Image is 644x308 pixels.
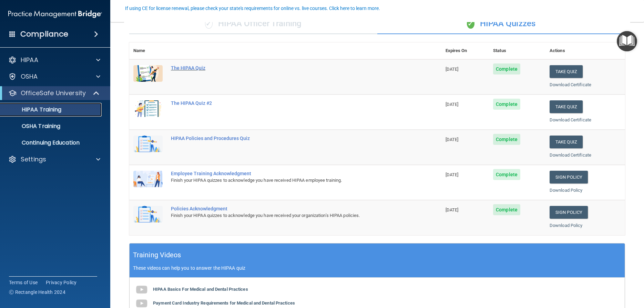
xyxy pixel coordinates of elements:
div: HIPAA Quizzes [377,13,625,34]
button: Open Resource Center [617,31,637,51]
p: OfficeSafe University [21,89,86,97]
img: gray_youtube_icon.38fcd6cc.png [135,283,149,297]
p: HIPAA Training [4,106,61,113]
a: Download Policy [550,223,583,228]
a: Download Certificate [550,82,591,87]
button: Take Quiz [550,136,583,148]
span: Ⓒ Rectangle Health 2024 [9,289,65,296]
p: These videos can help you to answer the HIPAA quiz [133,265,621,271]
a: Download Policy [550,188,583,193]
h4: Compliance [20,29,68,39]
button: Take Quiz [550,65,583,78]
p: OSHA [21,72,38,81]
a: OSHA [8,72,100,81]
div: Employee Training Acknowledgment [171,171,407,176]
p: Settings [21,155,46,163]
a: Sign Policy [550,171,588,183]
span: Complete [493,63,520,74]
a: Settings [8,155,100,163]
a: Sign Policy [550,206,588,219]
a: HIPAA [8,56,100,64]
button: If using CE for license renewal, please check your state's requirements for online vs. live cours... [124,5,381,12]
iframe: Drift Widget Chat Controller [525,259,636,287]
span: Complete [493,134,520,145]
a: Terms of Use [9,279,38,286]
a: Privacy Policy [46,279,77,286]
th: Actions [545,42,625,59]
a: Download Certificate [550,117,591,122]
span: [DATE] [446,67,459,72]
div: Finish your HIPAA quizzes to acknowledge you have received your organization’s HIPAA policies. [171,211,407,220]
a: Download Certificate [550,152,591,158]
b: HIPAA Basics For Medical and Dental Practices [153,287,248,292]
span: [DATE] [446,207,459,212]
div: If using CE for license renewal, please check your state's requirements for online vs. live cours... [125,6,380,11]
button: Take Quiz [550,100,583,113]
p: HIPAA [21,56,38,64]
span: ✓ [467,18,474,29]
p: Continuing Education [4,139,99,146]
div: HIPAA Officer Training [129,13,377,34]
span: ✓ [205,18,213,29]
th: Status [489,42,545,59]
th: Name [129,42,167,59]
span: Complete [493,169,520,180]
b: Payment Card Industry Requirements for Medical and Dental Practices [153,300,295,306]
a: OfficeSafe University [8,89,100,97]
div: The HIPAA Quiz [171,65,407,71]
div: The HIPAA Quiz #2 [171,100,407,106]
p: OSHA Training [4,123,60,130]
div: HIPAA Policies and Procedures Quiz [171,136,407,141]
span: Complete [493,99,520,110]
th: Expires On [441,42,489,59]
h5: Training Videos [133,249,181,261]
div: Finish your HIPAA quizzes to acknowledge you have received HIPAA employee training. [171,176,407,185]
span: Complete [493,204,520,215]
span: [DATE] [446,137,459,142]
span: [DATE] [446,172,459,177]
div: Policies Acknowledgment [171,206,407,211]
img: PMB logo [8,7,102,21]
span: [DATE] [446,102,459,107]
